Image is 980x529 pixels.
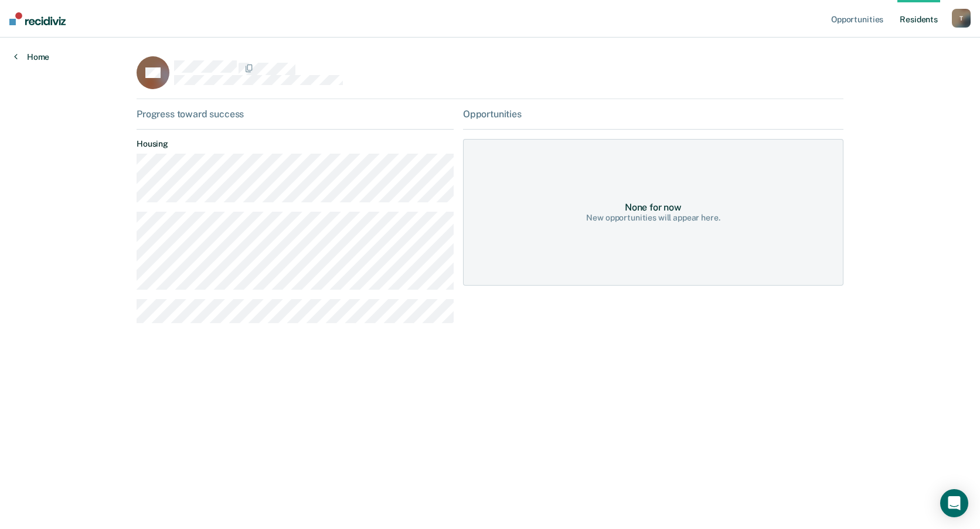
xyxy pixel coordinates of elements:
div: Opportunities [463,108,843,120]
div: Open Intercom Messenger [940,489,968,517]
dt: Housing [137,139,454,149]
div: New opportunities will appear here. [586,213,720,223]
div: Progress toward success [137,108,454,120]
img: Recidiviz [9,12,66,25]
button: T [952,9,971,28]
a: Home [14,52,49,62]
div: None for now [625,202,682,213]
